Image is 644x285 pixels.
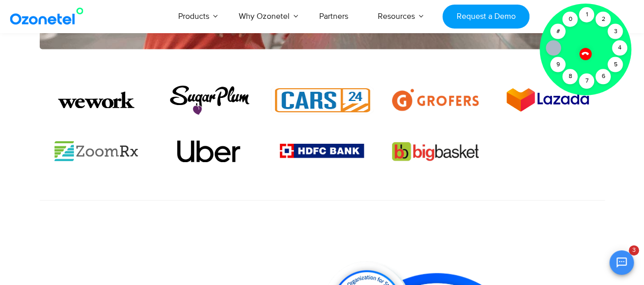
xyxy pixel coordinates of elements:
[596,69,611,84] div: 6
[608,24,623,39] div: 3
[609,250,634,275] button: Open chat
[550,57,566,72] div: 9
[579,73,594,89] div: 7
[608,57,623,72] div: 5
[579,7,594,22] div: 1
[612,40,627,56] div: 4
[629,245,639,255] span: 3
[550,24,566,39] div: #
[563,12,578,27] div: 0
[563,69,578,84] div: 8
[442,5,529,29] a: Request a Demo
[596,12,611,27] div: 2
